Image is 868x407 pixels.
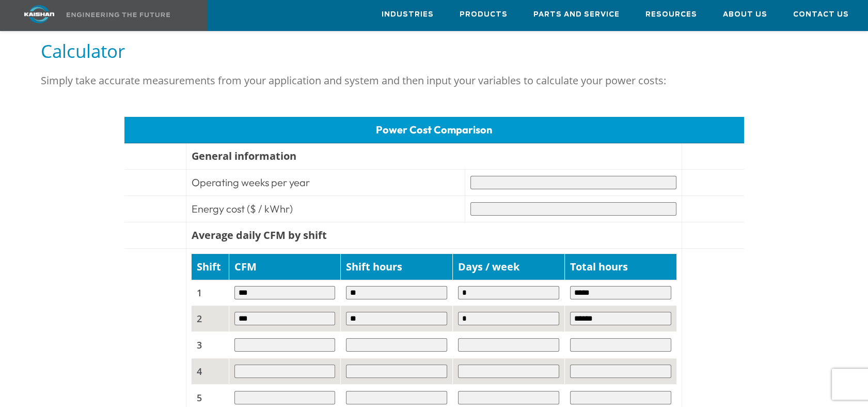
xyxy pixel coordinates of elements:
[341,254,453,280] td: Shift hours
[460,1,508,28] a: Products
[723,9,767,21] span: About Us
[533,1,620,28] a: Parts and Service
[192,202,293,215] span: Energy cost ($ / kWhr)
[793,9,849,21] span: Contact Us
[453,254,565,280] td: Days / week
[41,39,827,63] h5: Calculator
[460,9,508,21] span: Products
[382,1,434,28] a: Industries
[192,332,229,358] td: 3
[192,176,310,189] span: Operating weeks per year
[41,70,827,91] p: Simply take accurate measurements from your application and system and then input your variables ...
[67,12,170,17] img: Engineering the future
[645,9,697,21] span: Resources
[382,9,434,21] span: Industries
[192,358,229,385] td: 4
[192,254,229,280] td: Shift
[565,254,676,280] td: Total hours
[192,306,229,332] td: 2
[533,9,620,21] span: Parts and Service
[192,280,229,306] td: 1
[645,1,697,28] a: Resources
[1,5,78,23] img: kaishan logo
[793,1,849,28] a: Contact Us
[376,123,492,136] span: Power Cost Comparison
[723,1,767,28] a: About Us
[192,228,327,242] b: Average daily CFM by shift
[229,254,341,280] td: CFM
[192,149,296,163] b: General information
